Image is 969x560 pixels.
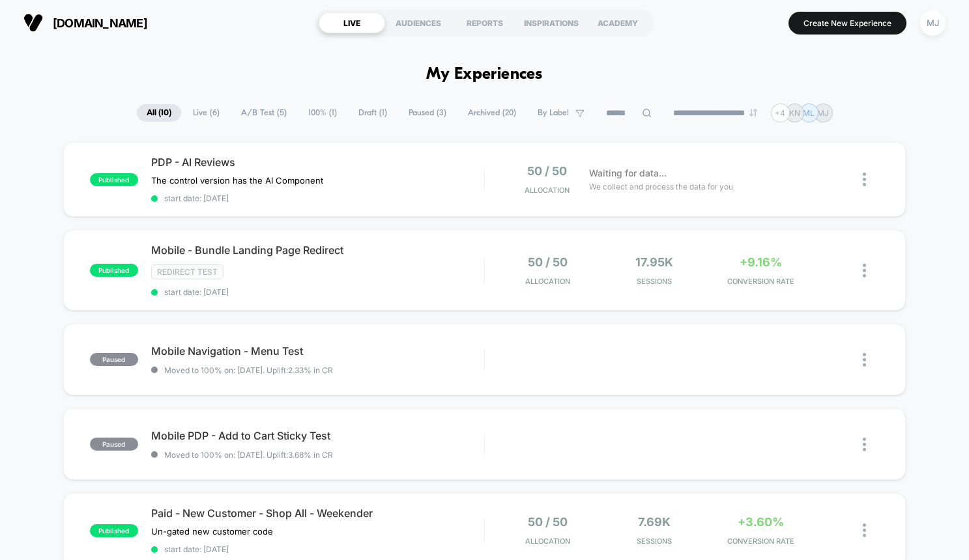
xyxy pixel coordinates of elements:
span: CONVERSION RATE [711,537,811,546]
span: +3.60% [738,515,784,529]
span: Allocation [525,186,570,195]
span: Redirect Test [151,264,224,279]
span: [DOMAIN_NAME] [53,16,147,30]
span: Mobile Navigation - Menu Test [151,344,484,357]
img: Visually logo [23,13,43,33]
span: 50 / 50 [528,515,568,529]
img: close [863,438,866,451]
img: close [863,353,866,367]
div: + 4 [771,104,790,122]
span: PDP - AI Reviews [151,156,484,169]
div: ACADEMY [585,12,651,33]
span: CONVERSION RATE [711,277,811,286]
span: Allocation [525,277,570,286]
span: start date: [DATE] [151,287,484,297]
span: Moved to 100% on: [DATE] . Uplift: 3.68% in CR [164,450,333,460]
span: Draft ( 1 ) [349,104,397,122]
p: MJ [817,108,829,118]
span: Archived ( 20 ) [458,104,526,122]
div: INSPIRATIONS [518,12,585,33]
span: paused [90,438,138,451]
img: close [863,173,866,186]
div: MJ [920,10,946,36]
span: Paused ( 3 ) [399,104,456,122]
span: 100% ( 1 ) [298,104,347,122]
span: Mobile PDP - Add to Cart Sticky Test [151,429,484,442]
span: Sessions [604,537,704,546]
span: +9.16% [740,255,782,269]
div: AUDIENCES [385,12,452,33]
span: We collect and process the data for you [589,180,733,193]
span: Live ( 6 ) [183,104,229,122]
span: The control version has the AI Component [151,175,323,186]
span: 50 / 50 [528,255,568,269]
p: ML [803,108,815,118]
span: All ( 10 ) [137,104,181,122]
span: Sessions [604,277,704,286]
img: close [863,264,866,277]
h1: My Experiences [426,65,543,84]
span: A/B Test ( 5 ) [231,104,296,122]
span: published [90,524,138,537]
span: Waiting for data... [589,166,667,180]
button: [DOMAIN_NAME] [20,12,151,33]
span: Un-gated new customer code [151,526,273,537]
span: 7.69k [638,515,671,529]
span: 17.95k [635,255,673,269]
img: end [749,109,757,117]
span: Mobile - Bundle Landing Page Redirect [151,244,484,257]
span: published [90,264,138,277]
span: published [90,173,138,186]
button: Create New Experience [788,12,906,35]
p: KN [789,108,800,118]
span: Moved to 100% on: [DATE] . Uplift: 2.33% in CR [164,365,333,375]
img: close [863,524,866,537]
span: Allocation [525,537,570,546]
span: paused [90,353,138,366]
button: MJ [916,10,949,36]
div: LIVE [319,12,385,33]
span: start date: [DATE] [151,544,484,554]
span: Paid - New Customer - Shop All - Weekender [151,507,484,520]
span: 50 / 50 [527,164,567,178]
div: REPORTS [452,12,518,33]
span: By Label [538,108,569,118]
span: start date: [DATE] [151,193,484,203]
